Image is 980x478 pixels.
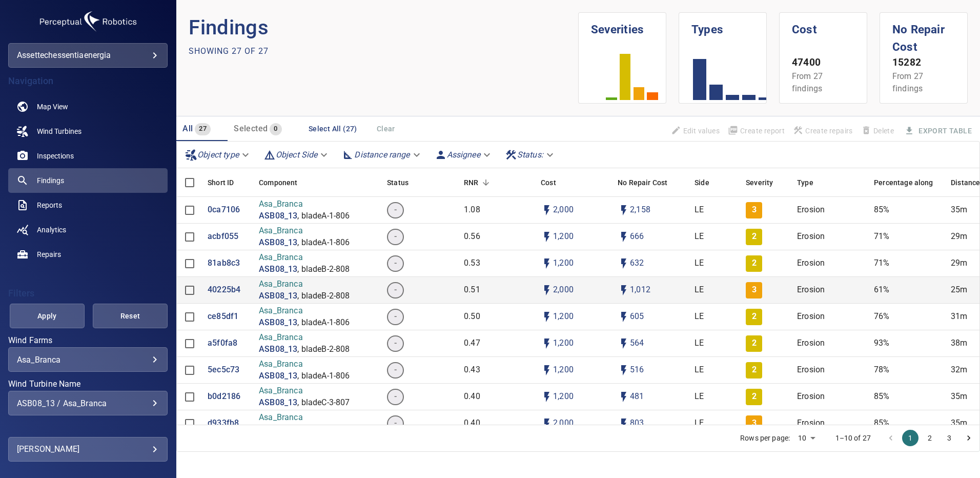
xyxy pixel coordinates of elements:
div: Wind Turbine Name [8,391,168,415]
div: ASB08_13 / Asa_Branca [17,399,159,408]
p: 516 [630,364,644,376]
p: 803 [630,417,644,429]
span: Apply the latest inspection filter to create repairs [789,122,857,140]
button: Select All (27) [304,120,361,138]
p: 2 [752,391,757,403]
div: Cost [536,168,612,197]
em: Status : [517,150,543,160]
p: Asa_Branca [259,332,350,344]
p: 2 [752,311,757,323]
p: 35m [951,204,967,216]
a: b0d2186 [208,391,240,403]
span: Inspections [37,151,74,161]
span: - [388,417,403,429]
p: ASB08_13 [259,237,297,249]
img: assettechessentiaenergia-logo [37,8,139,35]
p: 29m [951,231,967,243]
svg: Auto impact [618,417,630,430]
button: Reset [93,304,168,328]
span: Selected [234,124,268,133]
a: 81ab8c3 [208,257,240,269]
svg: Auto cost [541,391,553,403]
a: ASB08_13 [259,264,297,275]
svg: Auto cost [541,311,553,323]
p: , bladeA-1-806 [297,424,350,435]
div: The base labour and equipment costs to repair the finding. Does not include the loss of productio... [541,168,556,197]
p: 666 [630,231,644,243]
p: Findings [189,12,578,43]
p: 78% [874,364,889,376]
p: ce85df1 [208,311,238,323]
p: 29m [951,257,967,269]
p: Asa_Branca [259,412,350,424]
a: ASB08_13 [259,424,297,435]
h1: No Repair Cost [892,13,955,55]
a: a5f0fa8 [208,337,237,349]
p: LE [695,311,704,323]
span: 27 [195,123,211,135]
svg: Auto cost [541,364,553,376]
p: Asa_Branca [259,385,350,397]
p: 38m [951,337,967,349]
p: , bladeA-1-806 [297,317,350,329]
p: LE [695,337,704,349]
button: Go to next page [961,430,977,446]
div: Assignee [431,146,497,164]
nav: pagination navigation [881,430,978,446]
svg: Auto cost [541,231,553,243]
div: Type [797,168,813,197]
p: 35m [951,417,967,429]
a: ASB08_13 [259,210,297,222]
p: 2,000 [553,204,574,216]
div: Wind Farms [8,347,168,372]
p: 1,200 [553,231,574,243]
p: 1.08 [464,204,480,216]
div: Status: [501,146,560,164]
p: 3 [752,284,757,296]
p: Erosion [797,311,825,323]
p: 0.40 [464,391,480,403]
p: 481 [630,391,644,403]
p: 0.53 [464,257,480,269]
span: Repairs [37,249,61,260]
p: LE [695,231,704,243]
label: Wind Farms [8,336,168,345]
a: ASB08_13 [259,397,297,409]
a: 0ca7106 [208,204,240,216]
svg: Auto cost [541,284,553,296]
div: Severity [741,168,792,197]
span: - [388,337,403,349]
h4: Filters [8,288,168,298]
span: Reset [106,310,155,323]
span: 0 [270,123,281,135]
label: Wind Turbine Name [8,380,168,388]
p: Asa_Branca [259,358,350,370]
button: Apply [10,304,85,328]
em: Assignee [447,150,480,160]
p: 0.47 [464,337,480,349]
p: 61% [874,284,889,296]
p: , bladeA-1-806 [297,237,350,249]
p: 605 [630,311,644,323]
p: 1,200 [553,391,574,403]
a: ASB08_13 [259,317,297,329]
p: 3 [752,417,757,429]
p: Rows per page: [740,433,790,443]
svg: Auto cost [541,257,553,270]
div: Side [695,168,709,197]
p: , bladeA-1-806 [297,210,350,222]
svg: Auto impact [618,257,630,270]
p: 1,200 [553,364,574,376]
a: findings active [8,168,168,193]
p: Erosion [797,391,825,403]
p: 0.51 [464,284,480,296]
p: 31m [951,311,967,323]
div: Status [382,168,459,197]
div: Side [689,168,741,197]
p: 1,200 [553,311,574,323]
p: Erosion [797,204,825,216]
svg: Auto cost [541,337,553,350]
